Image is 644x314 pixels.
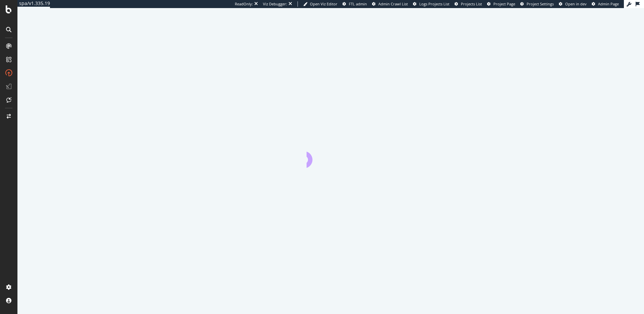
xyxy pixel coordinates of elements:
span: Admin Page [598,1,619,6]
a: Project Settings [520,1,554,7]
a: Admin Page [592,1,619,7]
span: Open Viz Editor [310,1,337,6]
span: FTL admin [349,1,367,6]
a: FTL admin [342,1,367,7]
a: Open Viz Editor [303,1,337,7]
span: Projects List [461,1,482,6]
a: Project Page [487,1,515,7]
div: ReadOnly: [235,1,253,7]
div: animation [307,144,355,168]
a: Open in dev [559,1,587,7]
a: Logs Projects List [413,1,449,7]
span: Open in dev [565,1,587,6]
span: Project Page [493,1,515,6]
span: Admin Crawl List [378,1,408,6]
span: Logs Projects List [419,1,449,6]
a: Projects List [454,1,482,7]
span: Project Settings [527,1,554,6]
div: Viz Debugger: [263,1,287,7]
a: Admin Crawl List [372,1,408,7]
